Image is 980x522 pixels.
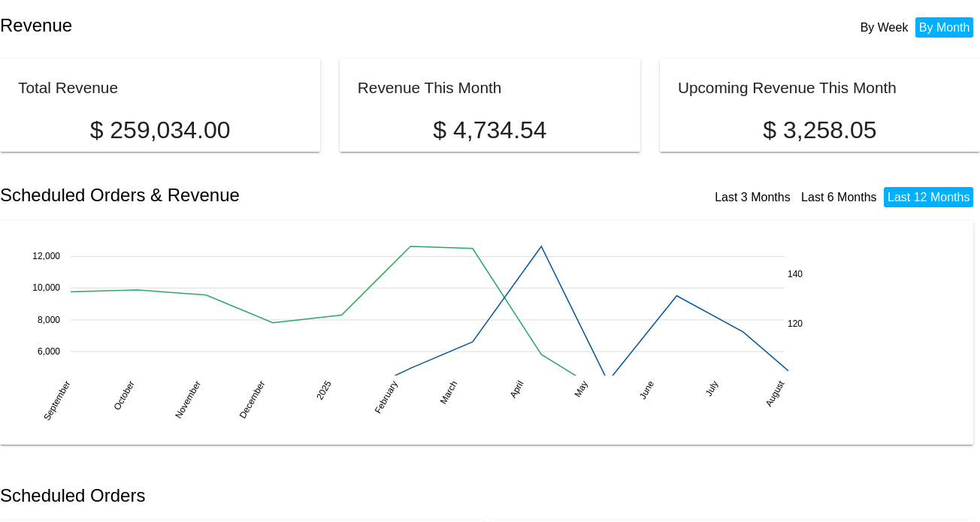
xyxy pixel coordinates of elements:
text: October [111,379,136,412]
text: February [373,379,400,415]
text: 6,000 [38,346,60,357]
text: July [703,379,721,397]
text: 10,000 [32,282,60,293]
text: 140 [788,268,803,279]
text: April [507,379,525,400]
h2: Upcoming Revenue This Month [678,79,897,96]
a: Last 3 Months [715,191,791,204]
text: 120 [788,318,803,329]
text: March [438,379,460,406]
li: By Month [915,17,974,38]
a: Last 6 Months [801,191,877,204]
h2: Revenue This Month [358,79,502,96]
text: 8,000 [38,314,60,324]
text: May [572,379,589,399]
text: September [41,379,72,422]
text: 2025 [314,379,334,401]
text: November [173,379,203,420]
text: December [237,379,268,420]
li: By Week [857,17,912,38]
h2: Total Revenue [18,79,118,96]
text: 12,000 [32,251,60,261]
p: $ 3,258.05 [678,116,962,144]
p: $ 4,734.54 [358,116,622,144]
text: June [637,379,656,401]
a: Last 12 Months [888,191,969,204]
text: August [764,379,787,409]
p: $ 259,034.00 [18,116,302,144]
